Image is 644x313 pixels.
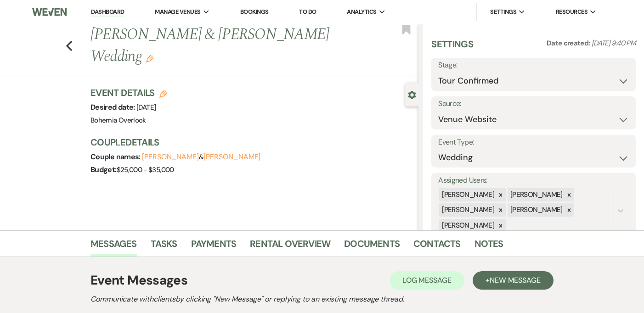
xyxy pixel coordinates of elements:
a: Payments [191,236,237,257]
label: Assigned Users: [438,174,629,187]
span: Desired date: [90,102,136,112]
span: Couple names: [90,152,142,162]
h2: Communicate with clients by clicking "New Message" or replying to an existing message thread. [90,294,554,305]
div: [PERSON_NAME] [439,219,496,232]
span: [DATE] 9:40 PM [592,39,636,48]
h3: Settings [431,38,473,58]
div: [PERSON_NAME] [508,188,564,201]
a: Bookings [240,8,269,16]
h3: Couple Details [90,136,409,149]
span: Bohemia Overlook [90,116,146,125]
div: [PERSON_NAME] [439,203,496,217]
span: New Message [490,275,541,285]
span: [DATE] [136,103,156,112]
label: Source: [438,97,629,111]
button: [PERSON_NAME] [203,153,260,161]
a: Documents [344,236,400,257]
button: Close lead details [408,90,416,99]
div: [PERSON_NAME] [439,188,496,201]
button: Log Message [390,271,464,290]
span: Settings [490,7,516,17]
span: Analytics [347,7,376,17]
span: Resources [556,7,588,17]
label: Event Type: [438,136,629,149]
h3: Event Details [90,86,167,99]
a: Rental Overview [250,236,330,257]
button: Edit [146,54,153,62]
span: Date created: [547,39,592,48]
span: $25,000 - $35,000 [117,165,174,174]
button: [PERSON_NAME] [142,153,199,161]
a: Contacts [413,236,461,257]
img: Weven Logo [32,2,67,22]
span: Manage Venues [155,7,200,17]
a: Notes [475,236,503,257]
span: Log Message [402,275,452,285]
a: Dashboard [91,8,124,17]
h1: [PERSON_NAME] & [PERSON_NAME] Wedding [90,24,349,67]
span: & [142,152,260,162]
label: Stage: [438,59,629,72]
a: Messages [90,236,137,257]
a: Tasks [151,236,177,257]
div: [PERSON_NAME] [508,203,564,217]
a: To Do [299,8,316,16]
button: +New Message [473,271,554,290]
span: Budget: [90,165,117,174]
h1: Event Messages [90,271,187,290]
